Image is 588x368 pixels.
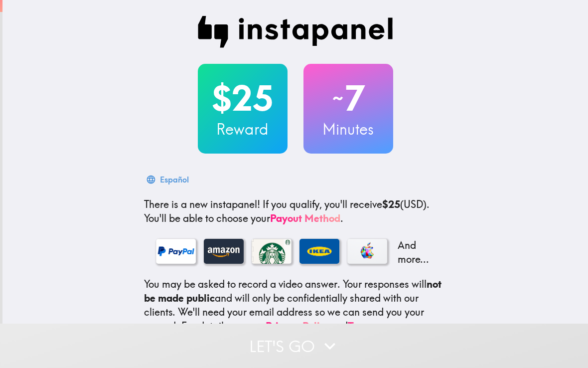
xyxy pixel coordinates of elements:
b: not be made public [144,278,441,304]
h2: 7 [303,78,393,119]
h3: Minutes [303,119,393,140]
a: Terms [348,320,376,332]
div: Español [160,173,189,186]
button: Español [144,170,193,189]
a: Privacy Policy [266,320,330,332]
img: Instapanel [198,16,393,48]
b: $25 [382,198,400,210]
h2: $25 [198,78,288,119]
p: And more... [395,238,435,266]
span: There is a new instapanel! [144,198,260,210]
span: ~ [331,83,345,113]
h3: Reward [198,119,288,140]
p: If you qualify, you'll receive (USD) . You'll be able to choose your . [144,197,447,225]
a: Payout Method [270,212,340,224]
p: You may be asked to record a video answer. Your responses will and will only be confidentially sh... [144,277,447,333]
